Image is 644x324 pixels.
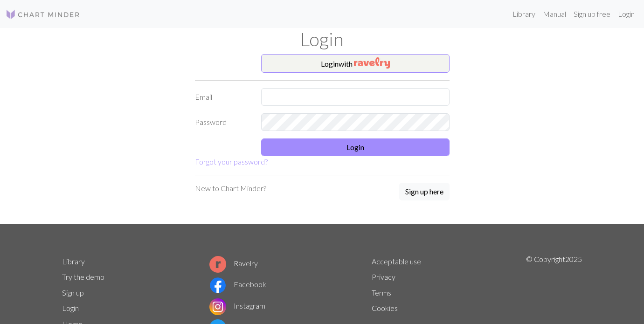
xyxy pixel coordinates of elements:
a: Login [614,5,638,23]
button: Login [261,138,450,156]
a: Terms [372,288,391,297]
button: Sign up here [399,183,450,200]
a: Instagram [209,301,265,310]
a: Library [62,257,85,266]
a: Manual [539,5,570,23]
a: Ravelry [209,259,258,268]
a: Sign up [62,288,84,297]
button: Loginwith [261,54,450,73]
img: Logo [6,9,80,20]
a: Library [509,5,539,23]
a: Try the demo [62,272,104,281]
a: Login [62,303,79,312]
label: Email [189,88,256,106]
a: Facebook [209,280,266,289]
h1: Login [56,28,588,50]
img: Facebook logo [209,277,226,294]
a: Sign up free [570,5,614,23]
a: Acceptable use [372,257,421,266]
a: Forgot your password? [195,157,268,166]
img: Instagram logo [209,298,226,315]
a: Cookies [372,303,398,312]
img: Ravelry [354,57,390,69]
a: Privacy [372,272,395,281]
p: New to Chart Minder? [195,183,266,194]
a: Sign up here [399,183,450,201]
label: Password [189,113,256,131]
img: Ravelry logo [209,256,226,273]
